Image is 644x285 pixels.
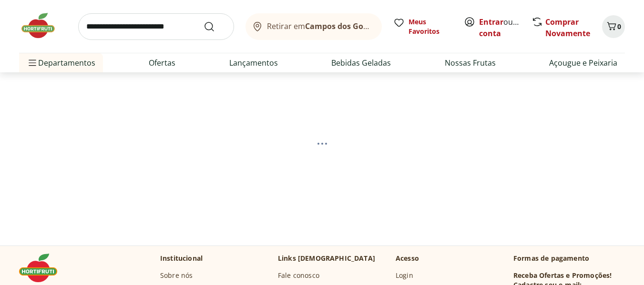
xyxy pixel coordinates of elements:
a: Bebidas Geladas [331,57,391,69]
p: Formas de pagamento [513,254,625,263]
p: Links [DEMOGRAPHIC_DATA] [278,254,375,263]
a: Fale conosco [278,271,319,280]
p: Acesso [396,254,419,263]
h3: Receba Ofertas e Promoções! [513,271,612,280]
button: Menu [27,51,38,74]
a: Entrar [479,17,503,27]
a: Ofertas [149,57,175,69]
a: Comprar Novamente [545,17,590,39]
button: Submit Search [204,21,226,32]
button: Retirar emCampos dos Goytacazes/[GEOGRAPHIC_DATA] [245,13,382,40]
span: 0 [617,22,621,31]
span: Departamentos [27,51,95,74]
b: Campos dos Goytacazes/[GEOGRAPHIC_DATA] [305,21,478,31]
a: Açougue e Peixaria [549,57,617,69]
span: ou [479,16,521,39]
input: search [78,13,234,40]
a: Nossas Frutas [445,57,496,69]
span: Meus Favoritos [409,17,452,36]
span: Retirar em [267,22,372,30]
a: Sobre nós [160,271,193,280]
a: Login [396,271,413,280]
a: Criar conta [479,17,532,39]
img: Hortifruti [19,11,67,40]
a: Meus Favoritos [393,17,452,36]
a: Lançamentos [229,57,278,69]
img: Hortifruti [19,254,67,282]
p: Institucional [160,254,203,263]
button: Carrinho [602,15,625,38]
